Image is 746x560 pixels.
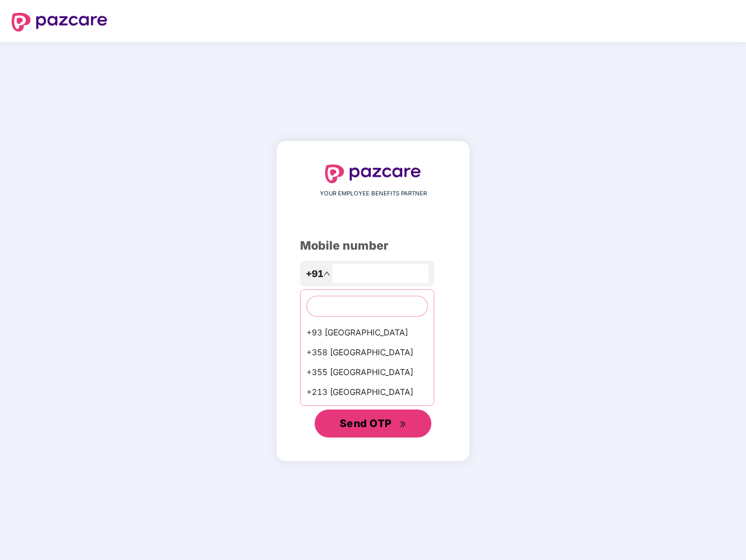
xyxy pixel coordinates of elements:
div: +355 [GEOGRAPHIC_DATA] [301,362,434,382]
span: up [323,270,330,277]
span: double-right [399,421,407,428]
img: logo [12,13,107,32]
span: +91 [306,267,323,281]
span: Send OTP [340,417,392,429]
button: Send OTPdouble-right [315,409,431,437]
div: +358 [GEOGRAPHIC_DATA] [301,342,434,362]
div: Mobile number [300,237,446,255]
div: +1684 AmericanSamoa [301,402,434,422]
div: +93 [GEOGRAPHIC_DATA] [301,323,434,342]
span: YOUR EMPLOYEE BENEFITS PARTNER [320,189,427,198]
img: logo [325,164,421,183]
div: +213 [GEOGRAPHIC_DATA] [301,382,434,402]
